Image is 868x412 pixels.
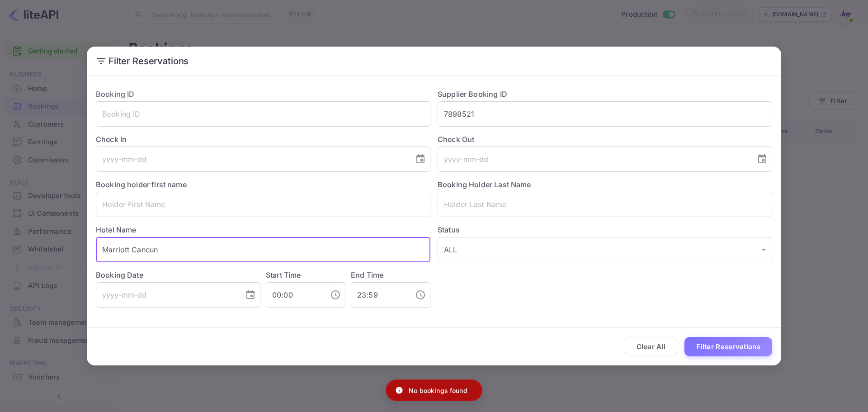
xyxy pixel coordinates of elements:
input: yyyy-mm-dd [96,147,408,172]
input: Hotel Name [96,237,430,262]
input: Holder First Name [96,192,430,217]
div: ALL [438,237,772,262]
button: Choose date [753,150,771,168]
label: End Time [351,270,383,279]
label: Check Out [438,134,772,145]
input: hh:mm [266,282,323,308]
button: Clear All [625,337,678,356]
input: Supplier Booking ID [438,101,772,127]
input: yyyy-mm-dd [438,147,750,172]
label: Booking Date [96,270,260,280]
input: Holder Last Name [438,192,772,217]
input: hh:mm [351,282,408,308]
input: Booking ID [96,101,430,127]
label: Supplier Booking ID [438,90,507,99]
label: Check In [96,134,430,145]
label: Booking ID [96,90,135,99]
p: No bookings found [409,386,467,395]
button: Choose time, selected time is 11:59 PM [411,286,429,304]
label: Hotel Name [96,225,137,234]
button: Choose date [241,286,259,304]
h2: Filter Reservations [87,47,781,76]
button: Filter Reservations [684,337,772,356]
button: Choose date [411,150,429,168]
label: Start Time [266,270,301,279]
input: yyyy-mm-dd [96,282,238,308]
label: Booking Holder Last Name [438,180,531,189]
label: Status [438,224,772,235]
label: Booking holder first name [96,180,187,189]
button: Choose time, selected time is 12:00 AM [326,286,344,304]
